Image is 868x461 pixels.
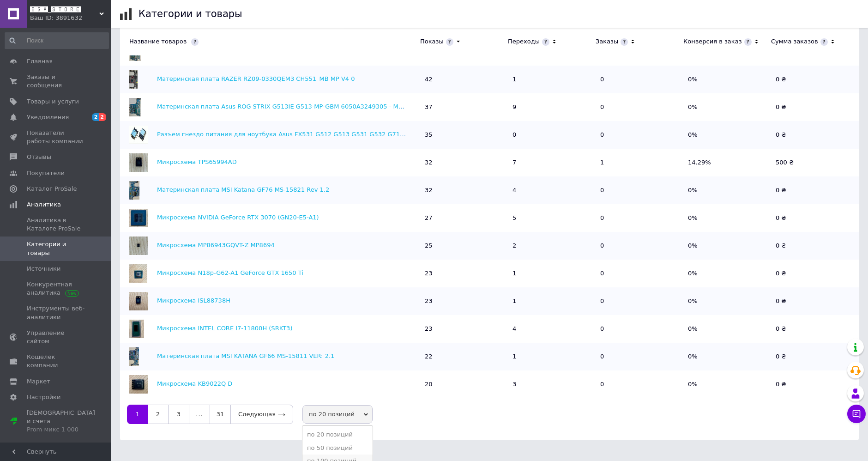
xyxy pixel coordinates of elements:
td: 0% [683,204,771,232]
td: 4 [508,176,596,204]
span: Категории и товары [27,240,85,257]
td: 0 [596,204,683,232]
a: Материнская плата MSI Katana GF76 MS-15821 Rev 1.2 [157,187,329,194]
div: Сумма заказов [771,37,818,46]
td: 0 [596,232,683,260]
span: 2 [92,113,99,121]
td: 0 ₴ [771,176,859,204]
td: 0% [683,93,771,121]
span: ... [189,405,210,424]
td: 0 ₴ [771,232,859,260]
td: 20 [420,370,508,398]
td: 0 ₴ [771,204,859,232]
td: 22 [420,343,508,370]
td: 0 ₴ [771,287,859,315]
span: Кошелек компании [27,353,85,370]
div: Ваш ID: 3891632 [30,14,111,22]
div: Конверсия в заказ [683,37,742,46]
span: Товары и услуги [27,97,79,106]
img: Материнская плата MSI KATANA GF66 MS-15811 VER: 2.1 [129,347,139,366]
span: Управление сайтом [27,329,85,346]
td: 4 [508,315,596,343]
span: [DEMOGRAPHIC_DATA] и счета [27,409,95,434]
div: Переходы [508,37,540,46]
td: 1 [508,260,596,287]
a: Микросхема KB9022Q D [157,381,232,388]
span: Покупатели [27,169,65,177]
div: Показы [420,37,444,46]
td: 14.29% [683,149,771,176]
img: Микросхема N18p-G62-A1 GeForce GTX 1650 Ti [129,264,147,283]
span: 2 [99,113,106,121]
img: Материнская плата Asus ROG STRIX G513IE G513-MP-GBM 6050A3249305 - MB - A01 [129,98,141,116]
img: Материнская плата RAZER RZ09-0330QEM3 CH551_MB MP V4 0 [129,70,138,89]
td: 0 [596,370,683,398]
a: Микросхема ISL88738H [157,297,230,304]
span: Уведомления [27,113,69,121]
td: 35 [420,121,508,149]
td: 1 [596,149,683,176]
span: по 20 позиций [302,405,373,424]
span: Конкурентная аналитика [27,280,85,297]
td: 0 ₴ [771,121,859,149]
td: 23 [420,315,508,343]
td: 0% [683,343,771,370]
span: Главная [27,57,53,66]
td: 0 [596,121,683,149]
td: 7 [508,149,596,176]
td: 0 [508,121,596,149]
td: 0 [596,343,683,370]
div: Название товаров [120,37,416,46]
td: 32 [420,176,508,204]
span: Маркет [27,377,50,386]
a: Разъем гнездо питания для ноутбука Asus FX531 G512 G513 G531 G532 G712 G731 G733 GL531 GU502 GU53... [157,131,530,138]
img: Разъем гнездо питания для ноутбука Asus FX531 G512 G513 G531 G532 G712 G731 G733 GL531 GU502 GU53... [129,126,148,144]
span: Каталог ProSale [27,185,77,193]
a: Микросхема NVIDIA GeForce RTX 3070 (GN20-E5-A1) [157,214,319,221]
a: Микросхема TPS65994AD [157,159,237,166]
td: 0 ₴ [771,66,859,93]
li: по 50 позиций [302,442,373,455]
td: 32 [420,149,508,176]
h1: Категории и товары [139,8,242,19]
td: 500 ₴ [771,149,859,176]
img: Микросхема INTEL CORE I7-11800H (SRKT3) [129,320,144,338]
a: Микросхема INTEL CORE I7-11800H (SRKT3) [157,325,292,332]
td: 0% [683,232,771,260]
img: Микросхема TPS65994AD [129,153,148,172]
input: Поиск [5,32,109,49]
img: Материнская плата MSI Katana GF76 MS-15821 Rev 1.2 [129,181,139,200]
span: Заказы и сообщения [27,73,85,90]
td: 37 [420,93,508,121]
a: 1 [127,405,148,424]
td: 0 ₴ [771,260,859,287]
img: Микросхема ISL88738H [129,292,148,310]
td: 0 [596,176,683,204]
td: 0 [596,287,683,315]
span: Аналитика в Каталоге ProSale [27,216,85,233]
td: 0 [596,66,683,93]
td: 3 [508,370,596,398]
td: 27 [420,204,508,232]
td: 42 [420,66,508,93]
td: 0 [596,260,683,287]
td: 0% [683,287,771,315]
td: 0 ₴ [771,370,859,398]
td: 0% [683,121,771,149]
td: 1 [508,66,596,93]
span: Источники [27,265,60,273]
td: 1 [508,343,596,370]
a: Следующая [230,405,293,424]
td: 5 [508,204,596,232]
td: 9 [508,93,596,121]
td: 0% [683,66,771,93]
span: Показатели работы компании [27,129,85,146]
div: Заказы [596,37,618,46]
a: 31 [210,405,230,424]
li: по 20 позиций [302,428,373,441]
td: 0% [683,370,771,398]
td: 0% [683,176,771,204]
td: 0 ₴ [771,93,859,121]
span: 🅱🅶🅰_🆂🆃🅾🆁🅴 [30,6,99,14]
td: 25 [420,232,508,260]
